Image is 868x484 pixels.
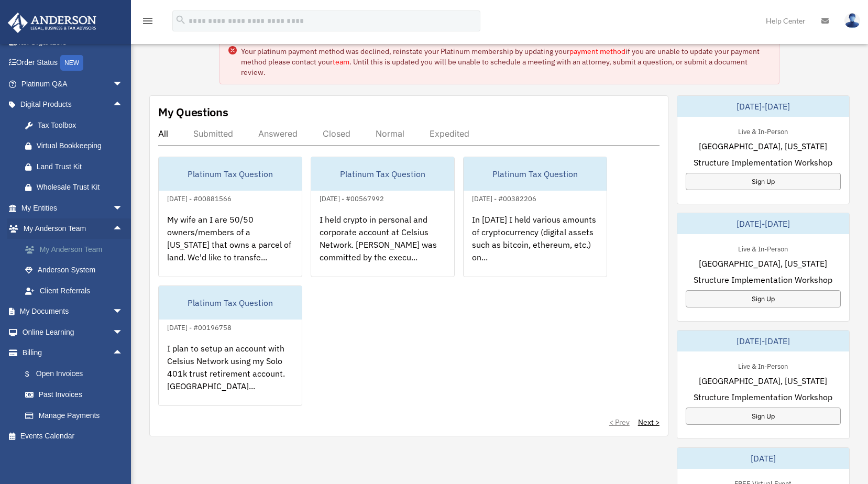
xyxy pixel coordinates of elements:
[376,128,404,139] div: Normal
[464,157,607,191] div: Platinum Tax Question
[844,13,860,28] img: User Pic
[60,55,83,71] div: NEW
[5,13,100,33] img: Anderson Advisors Platinum Portal
[113,197,134,219] span: arrow_drop_down
[15,363,139,384] a: $Open Invoices
[7,301,139,322] a: My Documentsarrow_drop_down
[113,73,134,95] span: arrow_drop_down
[730,125,796,136] div: Live & In-Person
[113,322,134,343] span: arrow_drop_down
[677,331,849,351] div: [DATE]-[DATE]
[31,368,36,381] span: $
[15,384,139,405] a: Past Invoices
[158,285,302,406] a: Platinum Tax Question[DATE] - #00196758I plan to setup an account with Celsius Network using my S...
[15,115,139,136] a: Tax Toolbox
[699,140,827,152] span: [GEOGRAPHIC_DATA], [US_STATE]
[113,343,134,364] span: arrow_drop_up
[311,192,392,203] div: [DATE] - #00567992
[241,46,771,78] div: Your platinum payment method was declined, reinstate your Platinum membership by updating your if...
[7,52,139,74] a: Order StatusNEW
[7,94,139,115] a: Digital Productsarrow_drop_up
[7,197,139,218] a: My Entitiesarrow_drop_down
[7,218,139,239] a: My Anderson Teamarrow_drop_up
[677,213,849,234] div: [DATE]-[DATE]
[37,119,126,132] div: Tax Toolbox
[686,173,841,190] a: Sign Up
[333,57,349,67] a: team
[15,156,139,177] a: Land Trust Kit
[7,343,139,364] a: Billingarrow_drop_up
[463,157,607,277] a: Platinum Tax Question[DATE] - #00382206In [DATE] I held various amounts of cryptocurrency (digita...
[113,301,134,323] span: arrow_drop_down
[15,239,139,260] a: My Anderson Team
[7,73,139,94] a: Platinum Q&Aarrow_drop_down
[37,139,126,152] div: Virtual Bookkeeping
[141,15,154,27] i: menu
[677,96,849,117] div: [DATE]-[DATE]
[113,218,134,240] span: arrow_drop_up
[37,160,126,173] div: Land Trust Kit
[258,128,298,139] div: Answered
[159,321,240,332] div: [DATE] - #00196758
[15,260,139,281] a: Anderson System
[7,426,139,447] a: Events Calendar
[323,128,350,139] div: Closed
[15,280,139,301] a: Client Referrals
[569,47,625,56] a: payment method
[158,104,228,120] div: My Questions
[311,157,455,277] a: Platinum Tax Question[DATE] - #00567992I held crypto in personal and corporate account at Celsius...
[686,290,841,307] a: Sign Up
[7,322,139,343] a: Online Learningarrow_drop_down
[159,157,302,191] div: Platinum Tax Question
[730,360,796,371] div: Live & In-Person
[158,128,168,139] div: All
[159,192,240,203] div: [DATE] - #00881566
[677,448,849,469] div: [DATE]
[141,18,154,27] a: menu
[15,177,139,198] a: Wholesale Trust Kit
[193,128,233,139] div: Submitted
[15,136,139,157] a: Virtual Bookkeeping
[159,334,302,415] div: I plan to setup an account with Celsius Network using my Solo 401k trust retirement account. [GEO...
[694,156,832,169] span: Structure Implementation Workshop
[311,205,454,287] div: I held crypto in personal and corporate account at Celsius Network. [PERSON_NAME] was committed b...
[158,157,302,277] a: Platinum Tax Question[DATE] - #00881566My wife an I are 50/50 owners/members of a [US_STATE] that...
[694,273,832,286] span: Structure Implementation Workshop
[37,181,126,194] div: Wholesale Trust Kit
[113,94,134,116] span: arrow_drop_up
[464,205,607,287] div: In [DATE] I held various amounts of cryptocurrency (digital assets such as bitcoin, ethereum, etc...
[694,391,832,403] span: Structure Implementation Workshop
[464,192,545,203] div: [DATE] - #00382206
[730,243,796,254] div: Live & In-Person
[638,417,660,427] a: Next >
[159,205,302,287] div: My wife an I are 50/50 owners/members of a [US_STATE] that owns a parcel of land. We'd like to tr...
[430,128,469,139] div: Expedited
[699,375,827,387] span: [GEOGRAPHIC_DATA], [US_STATE]
[175,14,186,26] i: search
[311,157,454,191] div: Platinum Tax Question
[699,257,827,270] span: [GEOGRAPHIC_DATA], [US_STATE]
[159,286,302,320] div: Platinum Tax Question
[686,408,841,425] a: Sign Up
[15,405,139,426] a: Manage Payments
